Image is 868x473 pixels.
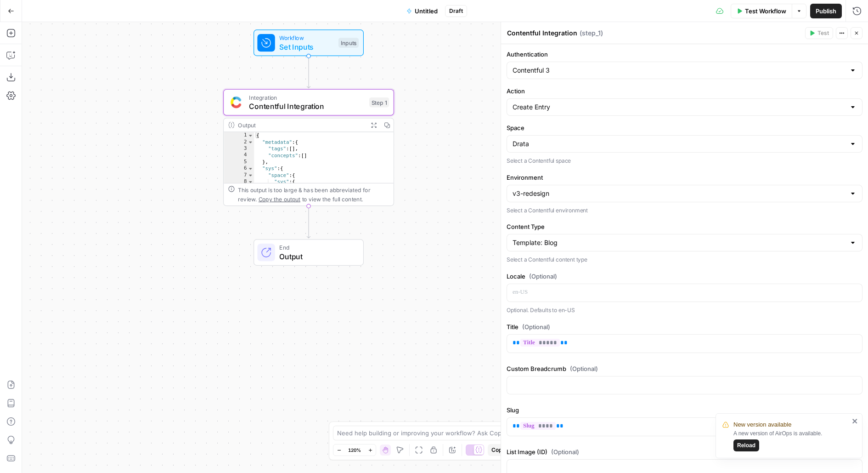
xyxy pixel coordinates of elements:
input: Create Entry [513,103,845,112]
label: Slug [507,405,862,415]
p: Select a Contentful content type [507,255,862,264]
span: (Optional) [529,272,557,281]
label: Custom Breadcrumb [507,364,862,373]
div: Inputs [338,38,359,48]
span: (Optional) [551,447,579,456]
span: Integration [249,93,365,102]
g: Edge from start to step_1 [307,56,310,88]
span: End [279,243,354,252]
span: 120% [348,446,361,454]
button: Test Workflow [731,4,792,18]
span: Toggle code folding, rows 6 through 66 [248,165,254,172]
label: List Image (ID) [507,447,862,456]
input: Template: Blog [513,238,845,247]
button: close [852,417,858,425]
span: Workflow [279,34,334,42]
span: Toggle code folding, rows 8 through 12 [248,178,254,185]
span: New version available [733,420,791,429]
span: Toggle code folding, rows 7 through 13 [248,172,254,178]
span: (Optional) [570,364,598,373]
span: (Optional) [522,322,550,331]
div: Output [238,120,364,129]
label: Space [507,123,862,132]
img: sdasd.png [231,97,242,108]
span: Output [279,251,354,262]
span: Set Inputs [279,41,334,52]
div: IntegrationContentful IntegrationStep 1Output{ "metadata":{ "tags":[], "concepts":[] }, "sys":{ "... [223,89,394,206]
button: Test [805,27,833,39]
p: Select a Contentful space [507,156,862,165]
button: Untitled [401,4,443,18]
div: 8 [224,178,254,185]
div: EndOutput [223,239,394,266]
div: 4 [224,152,254,159]
span: Untitled [415,6,438,16]
span: Draft [449,7,463,15]
p: Optional. Defaults to en-US [507,306,862,315]
input: v3-redesign [513,189,845,198]
span: Test Workflow [745,6,786,16]
span: Publish [816,6,836,16]
input: Drata [513,139,845,148]
div: WorkflowSet InputsInputs [223,29,394,56]
label: Authentication [507,50,862,59]
button: Reload [733,439,759,451]
span: Copy [491,446,505,454]
label: Title [507,322,862,331]
div: 3 [224,145,254,152]
label: Content Type [507,222,862,231]
div: 5 [224,159,254,165]
label: Action [507,86,862,96]
span: ( step_1 ) [580,28,603,38]
button: Copy [488,444,509,456]
p: Select a Contentful environment [507,206,862,215]
div: 2 [224,139,254,145]
div: 6 [224,165,254,172]
input: Contentful 3 [513,66,845,75]
div: This output is too large & has been abbreviated for review. to view the full content. [238,186,389,203]
span: Reload [737,441,755,450]
div: Step 1 [369,97,389,108]
g: Edge from step_1 to end [307,205,310,238]
textarea: Contentful Integration [507,28,577,38]
span: Toggle code folding, rows 1 through 2466 [248,132,254,139]
button: Publish [810,4,842,18]
span: Copy the output [259,196,300,202]
span: Toggle code folding, rows 2 through 5 [248,139,254,145]
span: Test [817,29,829,37]
span: Contentful Integration [249,101,365,112]
label: Environment [507,173,862,182]
label: Locale [507,272,862,281]
div: 1 [224,132,254,139]
div: 7 [224,172,254,178]
div: A new version of AirOps is available. [733,429,849,451]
